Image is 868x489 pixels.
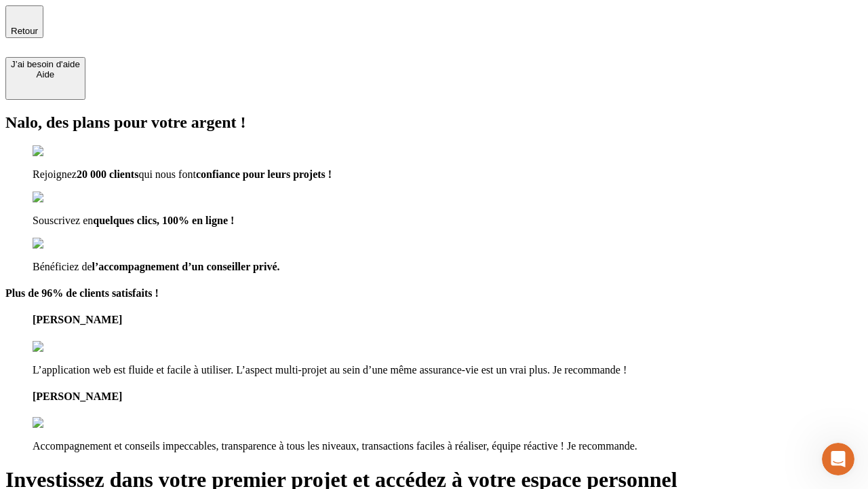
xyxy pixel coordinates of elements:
button: J’ai besoin d'aideAide [5,57,85,100]
img: reviews stars [33,417,100,429]
button: Retour [5,5,43,38]
img: checkmark [33,238,91,250]
span: 20 000 clients [77,168,139,180]
p: Accompagnement et conseils impeccables, transparence à tous les niveaux, transactions faciles à r... [33,440,863,452]
h2: Nalo, des plans pour votre argent ! [5,113,863,132]
iframe: Intercom live chat [822,443,854,475]
span: Souscrivez en [33,215,93,226]
h4: [PERSON_NAME] [33,314,863,326]
img: reviews stars [33,341,100,353]
div: J’ai besoin d'aide [11,59,80,69]
span: Retour [11,26,38,36]
span: Bénéficiez de [33,261,92,272]
p: L’application web est fluide et facile à utiliser. L’aspect multi-projet au sein d’une même assur... [33,364,863,376]
h4: [PERSON_NAME] [33,391,863,403]
div: Aide [11,69,80,79]
h4: Plus de 96% de clients satisfaits ! [5,287,863,300]
img: checkmark [33,192,91,204]
span: l’accompagnement d’un conseiller privé. [92,261,280,272]
span: confiance pour leurs projets ! [196,168,332,180]
span: qui nous font [138,168,195,180]
span: Rejoignez [33,168,77,180]
img: checkmark [33,145,91,158]
span: quelques clics, 100% en ligne ! [93,215,234,226]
